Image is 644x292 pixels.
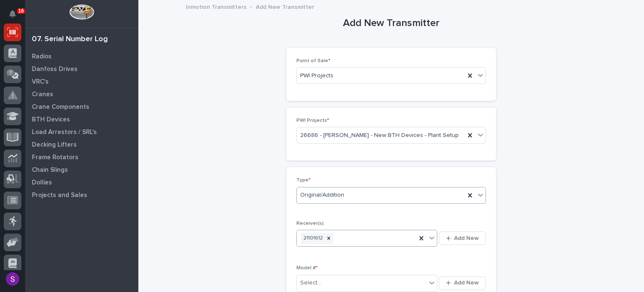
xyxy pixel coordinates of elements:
[300,279,321,287] div: Select...
[4,5,21,23] button: Notifications
[300,191,344,200] span: Original/Addition
[25,63,138,75] a: Danfoss Drives
[25,163,138,176] a: Chain Slings
[296,221,324,226] span: Receiver(s)
[25,100,138,113] a: Crane Components
[69,4,94,20] img: Workspace Logo
[32,53,52,61] p: Radios
[300,71,333,80] span: PWI Projects
[32,78,49,86] p: VRC's
[25,75,138,88] a: VRC's
[25,189,138,201] a: Projects and Sales
[286,17,496,29] h1: Add New Transmitter
[25,126,138,138] a: Load Arrestors / SRL's
[296,58,330,63] span: Point of Sale
[25,88,138,100] a: Cranes
[32,66,78,73] p: Danfoss Drives
[18,8,24,14] p: 16
[186,2,247,11] p: Inmotion Transmitters
[25,151,138,163] a: Frame Rotators
[454,234,479,242] span: Add New
[439,276,486,290] button: Add New
[454,279,479,287] span: Add New
[25,113,138,126] a: BTH Devices
[25,176,138,189] a: Dollies
[32,192,87,199] p: Projects and Sales
[10,10,21,24] div: Notifications16
[296,118,329,123] span: PWI Projects
[4,270,21,288] button: users-avatar
[256,2,314,11] p: Add New Transmitter
[296,178,311,183] span: Type
[25,50,138,63] a: Radios
[32,103,89,111] p: Crane Components
[25,138,138,151] a: Decking Lifters
[32,154,78,161] p: Frame Rotators
[32,91,53,98] p: Cranes
[32,141,77,149] p: Decking Lifters
[296,266,318,271] span: Model #
[301,233,324,244] div: 21101612
[32,129,97,136] p: Load Arrestors / SRL's
[32,116,70,124] p: BTH Devices
[32,179,52,187] p: Dollies
[32,35,108,44] div: 07. Serial Number Log
[32,166,68,174] p: Chain Slings
[300,131,459,140] span: 26686 - [PERSON_NAME] - New BTH Devices - Plant Setup
[439,231,486,245] button: Add New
